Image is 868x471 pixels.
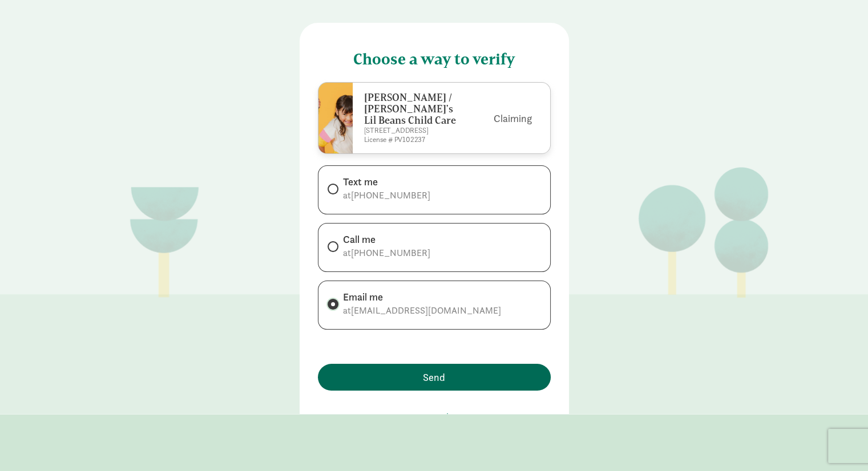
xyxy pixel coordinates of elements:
[351,189,430,201] span: [PHONE_NUMBER]
[318,41,551,68] h4: Choose a way to verify
[351,247,430,259] span: [PHONE_NUMBER]
[343,246,430,260] div: at
[494,111,532,126] button: Claiming
[343,175,430,189] div: Text me
[318,364,551,391] button: Send
[343,233,430,246] div: Call me
[811,416,868,471] iframe: Chat Widget
[364,126,462,135] p: [STREET_ADDRESS]
[364,92,462,126] h6: [PERSON_NAME] / [PERSON_NAME]'s Lil Beans Child Care
[364,135,462,144] p: License # PV102237
[343,189,430,202] div: at
[343,290,501,304] div: Email me
[343,304,501,318] div: at
[423,370,445,385] span: Send
[351,304,501,316] span: [EMAIL_ADDRESS][DOMAIN_NAME]
[417,410,451,425] button: Go back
